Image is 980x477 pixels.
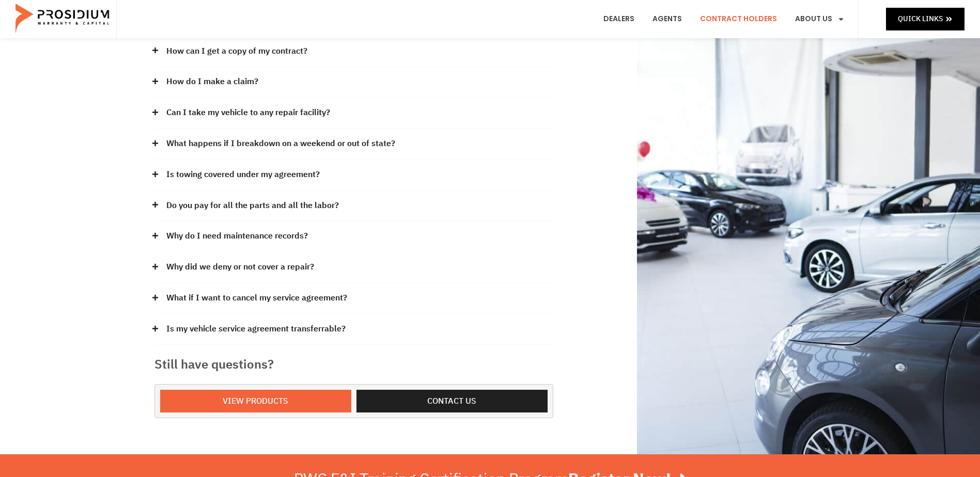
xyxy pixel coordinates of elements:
[154,252,553,283] div: Why did we deny or not cover a repair?
[166,167,320,182] a: Is towing covered under my agreement?
[154,314,553,345] div: Is my vehicle service agreement transferrable?
[166,44,307,59] a: How can I get a copy of my contract?
[154,160,553,190] div: Is towing covered under my agreement?
[154,36,553,67] div: How can I get a copy of my contract?
[154,283,553,314] div: What if I want to cancel my service agreement?
[166,260,314,275] a: Why did we deny or not cover a repair?
[166,136,395,151] a: What happens if I breakdown on a weekend or out of state?
[154,190,553,221] div: Do you pay for all the parts and all the labor?
[166,291,347,306] a: What if I want to cancel my service agreement?
[898,12,943,25] span: Quick Links
[160,390,351,413] a: View Products
[154,355,553,374] h3: Still have questions?
[166,198,339,213] a: Do you pay for all the parts and all the labor?
[154,129,553,160] div: What happens if I breakdown on a weekend or out of state?
[166,229,308,244] a: Why do I need maintenance records?
[154,221,553,252] div: Why do I need maintenance records?
[427,394,476,409] span: Contact us
[166,105,330,120] a: Can I take my vehicle to any repair facility?
[166,74,258,89] a: How do I make a claim?
[356,390,548,413] a: Contact us
[223,394,288,409] span: View Products
[886,8,965,30] a: Quick Links
[166,322,346,337] a: Is my vehicle service agreement transferrable?
[154,98,553,129] div: Can I take my vehicle to any repair facility?
[154,67,553,98] div: How do I make a claim?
